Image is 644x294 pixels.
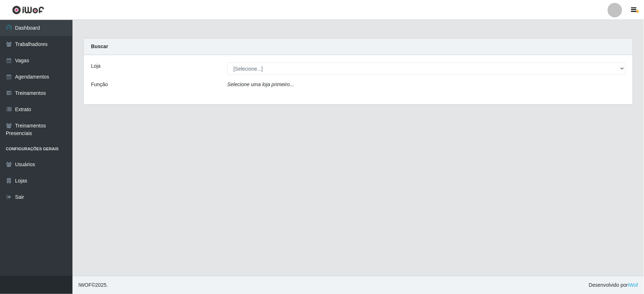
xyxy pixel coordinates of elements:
[589,281,638,289] span: Desenvolvido por
[91,81,108,88] label: Função
[227,81,294,87] i: Selecione uma loja primeiro...
[12,5,44,14] img: CoreUI Logo
[91,62,100,70] label: Loja
[91,43,108,49] strong: Buscar
[78,282,92,288] span: IWOF
[628,282,638,288] a: iWof
[78,281,108,289] span: © 2025 .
